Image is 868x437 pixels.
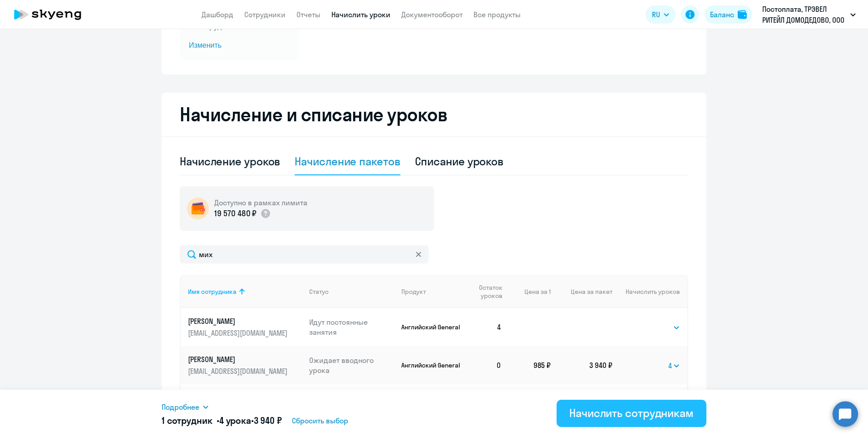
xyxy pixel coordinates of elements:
p: [EMAIL_ADDRESS][DOMAIN_NAME] [188,328,290,338]
div: Статус [309,288,329,296]
span: Изменить [189,40,290,51]
div: Имя сотрудника [188,288,237,296]
img: balance [738,10,747,19]
a: Все продукты [473,10,521,19]
span: Остаток уроков [470,283,502,300]
h5: 1 сотрудник • • [162,414,282,427]
div: Начисление уроков [180,154,280,169]
td: 0 [463,346,509,384]
div: Остаток уроков [470,283,509,300]
span: RU [652,9,660,20]
p: Ожидает вводного урока [309,355,395,375]
a: Отчеты [296,10,321,19]
th: Цена за 1 [509,275,551,308]
button: Балансbalance [705,5,752,24]
div: Продукт [401,288,463,296]
a: Сотрудники [244,10,286,19]
span: Сбросить выбор [292,415,348,426]
p: Английский General [401,323,463,331]
td: 985 ₽ [509,346,551,384]
img: wallet-circle.png [187,198,209,219]
button: RU [646,5,676,24]
td: 3 940 ₽ [551,346,612,384]
p: [EMAIL_ADDRESS][DOMAIN_NAME] [188,366,290,376]
th: Начислить уроков [612,275,687,308]
span: 4 урока [219,415,251,426]
button: Постоплата, ТРЭВЕЛ РИТЕЙЛ ДОМОДЕДОВО, ООО [758,4,860,25]
div: Начислить сотрудникам [569,406,694,420]
p: Постоплата, ТРЭВЕЛ РИТЕЙЛ ДОМОДЕДОВО, ООО [762,4,847,25]
th: Цена за пакет [551,275,612,308]
span: Подробнее [162,402,199,412]
a: [PERSON_NAME][EMAIL_ADDRESS][DOMAIN_NAME] [188,316,302,338]
p: 19 570 480 ₽ [214,208,256,219]
p: Английский General [401,361,463,369]
td: 4 [463,308,509,346]
a: Документооборот [401,10,463,19]
h5: Доступно в рамках лимита [214,198,307,208]
div: Списание уроков [415,154,504,169]
p: [PERSON_NAME] [188,316,290,326]
div: Начисление пакетов [295,154,400,169]
p: [PERSON_NAME] [188,354,290,364]
div: Статус [309,288,395,296]
span: 3 940 ₽ [254,415,282,426]
input: Поиск по имени, email, продукту или статусу [180,245,429,263]
button: Начислить сотрудникам [557,400,706,427]
div: Имя сотрудника [188,288,302,296]
h2: Начисление и списание уроков [180,104,688,125]
a: Дашборд [202,10,233,19]
a: Начислить уроки [331,10,390,19]
a: [PERSON_NAME][EMAIL_ADDRESS][DOMAIN_NAME] [188,354,302,376]
td: 2 [463,384,509,422]
div: Баланс [710,9,734,20]
div: Продукт [401,288,426,296]
p: Идут постоянные занятия [309,317,395,337]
